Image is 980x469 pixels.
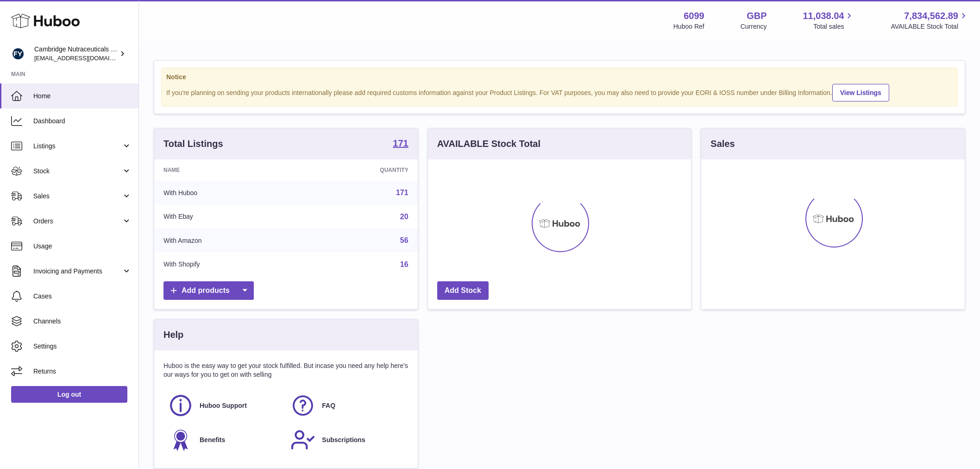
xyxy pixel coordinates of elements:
a: Add products [163,281,254,300]
span: Huboo Support [200,401,247,410]
span: Sales [33,192,122,201]
span: 7,834,562.89 [904,10,958,22]
p: Huboo is the easy way to get your stock fulfilled. But incase you need any help here's our ways f... [163,361,408,379]
span: 11,038.04 [803,10,844,22]
strong: 6099 [684,10,704,22]
a: 171 [393,139,408,150]
span: Cases [33,292,132,301]
td: With Huboo [154,181,298,205]
span: Invoicing and Payments [33,267,122,276]
span: Subscriptions [322,436,365,444]
a: View Listings [832,84,889,101]
td: With Ebay [154,205,298,229]
a: Benefits [168,427,281,452]
span: Settings [33,342,132,351]
a: 16 [400,260,408,268]
strong: 171 [393,139,408,148]
div: If you're planning on sending your products internationally please add required customs informati... [166,82,953,101]
th: Name [154,159,298,181]
a: 7,834,562.89 AVAILABLE Stock Total [891,10,969,31]
a: 171 [396,189,408,196]
a: Log out [11,386,127,403]
a: Huboo Support [168,393,281,418]
div: Currency [741,22,767,31]
span: Returns [33,367,132,376]
a: 20 [400,213,408,221]
span: Total sales [813,22,854,31]
div: Cambridge Nutraceuticals Ltd [34,45,118,63]
h3: Help [163,329,183,341]
h3: Total Listings [163,138,223,150]
span: Usage [33,242,132,251]
span: Channels [33,317,132,326]
th: Quantity [298,159,417,181]
span: Dashboard [33,117,132,126]
span: Listings [33,142,122,151]
a: FAQ [290,393,403,418]
a: Add Stock [437,281,489,300]
a: 11,038.04 Total sales [803,10,854,31]
span: Orders [33,217,122,226]
strong: Notice [166,73,953,82]
span: AVAILABLE Stock Total [891,22,969,31]
h3: AVAILABLE Stock Total [437,138,540,150]
span: Benefits [200,436,225,444]
div: Huboo Ref [673,22,704,31]
span: [EMAIL_ADDRESS][DOMAIN_NAME] [34,54,136,62]
a: Subscriptions [290,427,403,452]
a: 56 [400,236,408,244]
img: huboo@camnutra.com [11,47,25,61]
h3: Sales [710,138,735,150]
td: With Shopify [154,253,298,277]
td: With Amazon [154,228,298,253]
span: FAQ [322,401,335,410]
span: Stock [33,167,122,176]
span: Home [33,92,132,101]
strong: GBP [747,10,766,22]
